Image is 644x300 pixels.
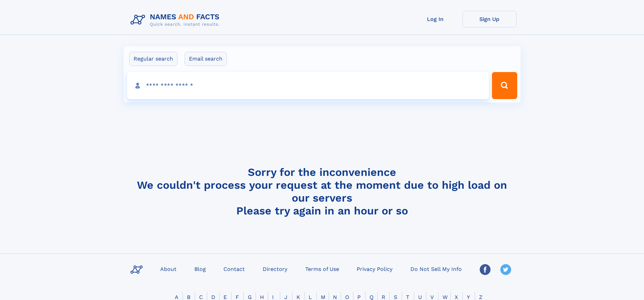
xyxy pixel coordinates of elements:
img: Twitter [500,264,511,275]
img: Facebook [480,264,491,275]
a: Log In [408,11,462,27]
a: Privacy Policy [354,264,395,274]
a: Sign Up [462,11,517,27]
a: Terms of Use [303,264,342,274]
h4: Sorry for the inconvenience We couldn't process your request at the moment due to high load on ou... [128,166,517,217]
a: About [158,264,179,274]
a: Blog [192,264,209,274]
a: Directory [260,264,290,274]
a: Contact [221,264,247,274]
label: Email search [185,52,227,66]
img: Logo Names and Facts [128,11,225,29]
button: Search Button [492,72,517,99]
a: Do Not Sell My Info [408,264,464,274]
label: Regular search [129,52,177,66]
input: search input [127,72,489,99]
